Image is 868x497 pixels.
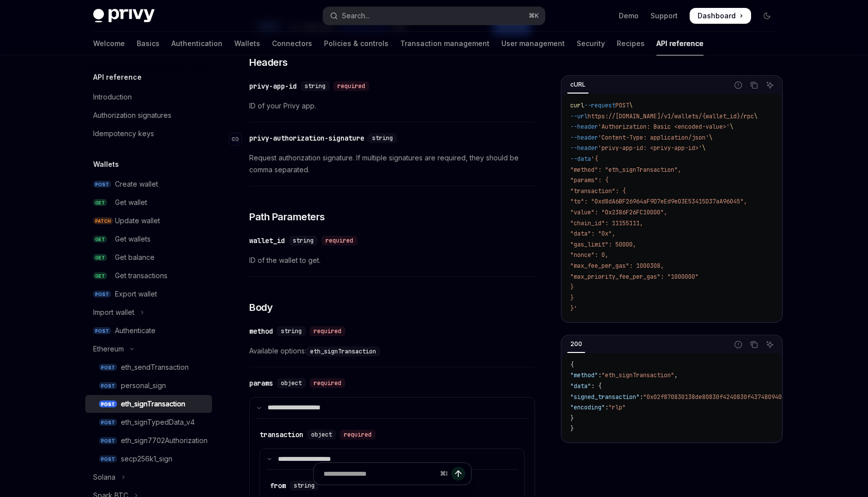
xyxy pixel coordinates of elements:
span: --data [570,155,591,163]
span: : [605,403,608,411]
span: \ [702,144,705,152]
div: params [249,378,273,388]
span: : [640,393,643,401]
span: "method": "eth_signTransaction", [570,166,681,174]
div: eth_signTransaction [121,398,185,410]
span: } [570,425,574,433]
button: Toggle Import wallet section [85,303,212,321]
span: POST [99,400,117,408]
span: "value": "0x2386F26FC10000", [570,208,667,216]
span: { [570,361,574,369]
span: GET [93,254,107,261]
a: Navigate to header [229,129,249,149]
a: Demo [619,11,639,21]
span: GET [93,236,107,243]
span: POST [99,437,117,445]
span: GET [93,272,107,280]
button: Send message [451,467,465,481]
a: Authorization signatures [85,106,212,124]
span: 'Authorization: Basic <encoded-value>' [598,123,730,131]
span: "method" [570,371,598,379]
span: , [674,371,678,379]
button: Ask AI [763,79,776,92]
div: Get transactions [115,270,167,282]
span: POST [99,382,117,390]
a: Security [577,32,605,55]
h5: Wallets [93,158,119,170]
div: eth_sendTransaction [121,361,189,373]
div: method [249,326,273,336]
a: POSTCreate wallet [85,175,212,193]
div: transaction [260,430,303,440]
span: --header [570,123,598,131]
span: "params": { [570,176,608,184]
span: --request [584,101,615,109]
span: ⌘ K [529,12,539,20]
span: "max_priority_fee_per_gas": "1000000" [570,273,699,281]
a: Introduction [85,88,212,106]
span: : [598,371,601,379]
a: POSTpersonal_sign [85,377,212,395]
div: Update wallet [115,215,160,227]
div: privy-app-id [249,81,297,91]
a: Connectors [272,32,312,55]
span: "to": "0xd8dA6BF26964aF9D7eEd9e03E53415D37aA96045", [570,198,747,205]
span: "nonce": 0, [570,251,608,259]
a: Recipes [617,32,645,55]
span: --header [570,134,598,142]
div: Solana [93,471,115,483]
div: Authenticate [115,325,156,337]
a: POSTeth_sign7702Authorization [85,432,212,449]
a: GETGet balance [85,248,212,266]
span: Headers [249,55,288,69]
span: "rlp" [608,403,626,411]
span: string [281,327,302,335]
span: 'privy-app-id: <privy-app-id>' [598,144,702,152]
span: }' [570,304,577,312]
h5: API reference [93,71,142,83]
div: Export wallet [115,288,157,300]
a: POSTExport wallet [85,285,212,303]
div: required [310,326,345,336]
span: curl [570,101,584,109]
div: eth_sign7702Authorization [121,435,208,447]
span: object [281,379,302,387]
a: POSTeth_signTransaction [85,395,212,413]
span: "encoding" [570,403,605,411]
div: Create wallet [115,178,158,190]
input: Ask a question... [324,463,436,485]
span: POST [99,364,117,371]
a: Basics [137,32,160,55]
button: Toggle dark mode [759,8,775,24]
a: User management [501,32,565,55]
a: POSTeth_signTypedData_v4 [85,413,212,431]
a: POSTeth_sendTransaction [85,358,212,376]
div: Ethereum [93,343,124,355]
div: privy-authorization-signature [249,133,364,143]
span: Available options: [249,345,535,357]
span: Dashboard [698,11,736,21]
button: Open search [323,7,545,25]
div: Get wallet [115,197,147,208]
a: Authentication [171,32,222,55]
div: Import wallet [93,306,134,318]
span: ID of your Privy app. [249,100,535,112]
span: ID of the wallet to get. [249,254,535,266]
a: Support [651,11,678,21]
a: Policies & controls [324,32,388,55]
span: \ [629,101,633,109]
span: "signed_transaction" [570,393,640,401]
a: GETGet wallet [85,194,212,211]
button: Toggle Solana section [85,468,212,486]
span: "transaction": { [570,187,626,195]
div: secp256k1_sign [121,453,172,465]
span: GET [93,199,107,206]
span: "max_fee_per_gas": 1000308, [570,262,664,270]
span: Request authorization signature. If multiple signatures are required, they should be comma separa... [249,152,535,176]
div: eth_signTypedData_v4 [121,416,195,428]
span: POST [93,181,111,188]
span: "data" [570,382,591,390]
span: } [570,283,574,291]
a: Transaction management [400,32,489,55]
span: "eth_signTransaction" [601,371,674,379]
